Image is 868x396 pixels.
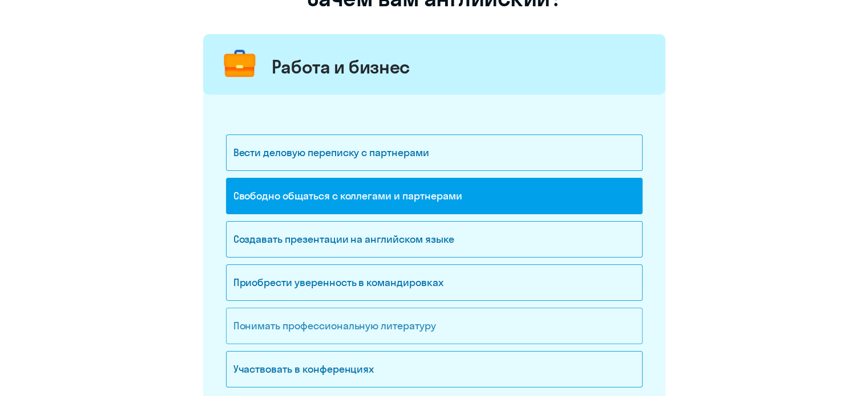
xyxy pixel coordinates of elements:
[219,43,261,85] img: briefcase.png
[226,221,643,258] div: Создавать презентации на английском языке
[226,178,643,214] div: Свободно общаться с коллегами и партнерами
[226,351,643,387] div: Участвовать в конференциях
[226,308,643,344] div: Понимать профессиональную литературу
[226,134,643,171] div: Вести деловую переписку с партнерами
[272,55,410,78] div: Работа и бизнес
[226,264,643,301] div: Приобрести уверенность в командировках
